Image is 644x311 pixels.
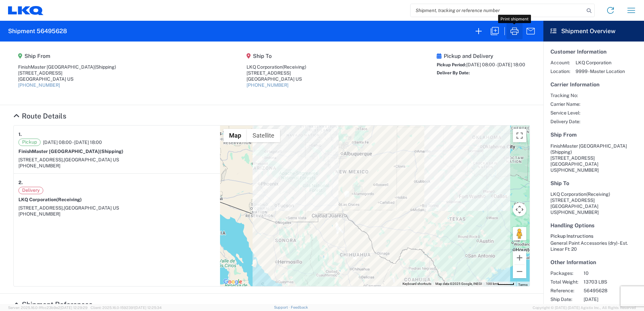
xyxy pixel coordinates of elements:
[100,149,123,154] span: (Shipping)
[18,82,60,88] a: [PHONE_NUMBER]
[513,203,526,216] button: Map camera controls
[60,306,88,310] span: [DATE] 12:29:29
[247,64,306,70] div: LKQ Corporation
[550,259,637,265] h5: Other Information
[557,210,599,215] span: [PHONE_NUMBER]
[550,191,610,203] span: LKQ Corporation [STREET_ADDRESS]
[486,282,497,286] span: 100 km
[64,205,119,211] span: [GEOGRAPHIC_DATA] US
[435,282,482,286] span: Map data ©2025 Google, INEGI
[550,233,637,239] h6: Pickup Instructions
[437,53,525,59] h5: Pickup and Delivery
[223,129,247,142] button: Show street map
[513,227,526,240] button: Drag Pegman onto the map to open Street View
[466,62,525,67] span: [DATE] 08:00 - [DATE] 18:00
[13,112,66,120] a: Hide Details
[222,278,244,286] a: Open this area in Google Maps (opens a new window)
[18,70,116,76] div: [STREET_ADDRESS]
[550,180,637,186] h5: Ship To
[402,282,431,286] button: Keyboard shortcuts
[550,222,637,229] h5: Handling Options
[18,139,41,146] span: Pickup
[550,132,637,138] h5: Ship From
[557,167,599,173] span: [PHONE_NUMBER]
[247,70,306,76] div: [STREET_ADDRESS]
[513,265,526,278] button: Zoom out
[91,306,162,310] span: Client: 2025.16.0-1592391
[274,305,291,309] a: Support
[584,288,641,294] span: 56495628
[550,110,580,116] span: Service Level:
[550,279,578,285] span: Total Weight:
[550,68,570,74] span: Location:
[533,305,636,311] span: Copyright © [DATE]-[DATE] Agistix Inc., All Rights Reserved
[550,49,637,55] h5: Customer Information
[18,187,43,194] span: Delivery
[18,53,116,59] h5: Ship From
[584,279,641,285] span: 13703 LBS
[576,60,625,66] span: LKQ Corporation
[543,21,644,42] header: Shipment Overview
[513,251,526,264] button: Zoom in
[247,82,288,88] a: [PHONE_NUMBER]
[584,270,641,276] span: 10
[513,129,526,142] button: Toggle fullscreen view
[550,101,580,107] span: Carrier Name:
[18,211,215,217] div: [PHONE_NUMBER]
[13,300,93,309] a: Hide Details
[95,64,116,70] span: (Shipping)
[247,76,306,82] div: [GEOGRAPHIC_DATA] US
[56,197,82,202] span: (Receiving)
[550,92,580,98] span: Tracking No:
[8,27,67,35] h2: Shipment 56495628
[550,270,578,276] span: Packages:
[518,283,528,287] a: Terms
[18,197,82,202] strong: LKQ Corporation
[550,143,637,173] address: [GEOGRAPHIC_DATA] US
[550,296,578,302] span: Ship Date:
[18,130,22,139] strong: 1.
[64,157,119,162] span: [GEOGRAPHIC_DATA] US
[18,64,116,70] div: FinishMaster [GEOGRAPHIC_DATA]
[247,129,280,142] button: Show satellite imagery
[550,143,627,149] span: FinishMaster [GEOGRAPHIC_DATA]
[291,305,308,309] a: Feedback
[584,296,641,302] span: [DATE]
[43,139,102,145] span: [DATE] 08:00 - [DATE] 18:00
[18,149,123,154] strong: FinishMaster [GEOGRAPHIC_DATA]
[550,149,572,155] span: (Shipping)
[18,76,116,82] div: [GEOGRAPHIC_DATA] US
[18,163,215,169] div: [PHONE_NUMBER]
[484,282,516,286] button: Map Scale: 100 km per 46 pixels
[18,178,23,187] strong: 2.
[247,53,306,59] h5: Ship To
[135,306,162,310] span: [DATE] 12:25:34
[550,60,570,66] span: Account:
[8,306,88,310] span: Server: 2025.16.0-1ffcc23b9e2
[437,70,470,75] span: Deliver By Date:
[550,81,637,88] h5: Carrier Information
[222,278,244,286] img: Google
[550,119,580,125] span: Delivery Date:
[437,62,466,67] span: Pickup Period:
[411,4,584,17] input: Shipment, tracking or reference number
[550,240,637,252] div: General Paint Accessories (dry) - Est. Linear Ft: 20
[586,191,610,197] span: (Receiving)
[550,191,637,215] address: [GEOGRAPHIC_DATA] US
[282,64,306,70] span: (Receiving)
[18,157,64,162] span: [STREET_ADDRESS],
[550,155,595,161] span: [STREET_ADDRESS]
[576,68,625,74] span: 9999 - Master Location
[18,205,64,211] span: [STREET_ADDRESS],
[550,288,578,294] span: Reference:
